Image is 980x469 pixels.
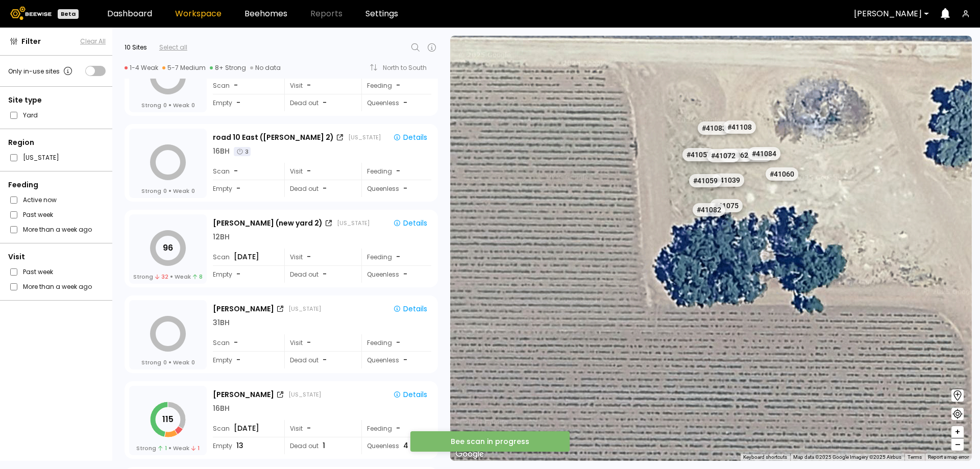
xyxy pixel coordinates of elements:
[951,426,964,438] button: +
[213,146,230,157] div: 16 BH
[213,163,277,180] div: Scan
[284,94,354,111] div: Dead out
[236,440,243,451] span: 13
[23,152,59,163] label: [US_STATE]
[928,454,969,460] a: Report a map error
[175,10,222,18] a: Workspace
[365,10,398,18] a: Settings
[158,444,166,452] span: 1
[389,388,431,401] button: Details
[213,437,277,454] div: Empty
[396,80,401,91] div: -
[361,180,431,197] div: Queenless
[80,37,106,46] button: Clear All
[23,224,92,235] label: More than a week ago
[307,337,311,348] span: -
[213,352,277,368] div: Empty
[748,147,780,160] div: # 41084
[236,355,240,365] span: -
[740,148,772,161] div: # 41065
[125,43,147,52] div: 10 Sites
[323,269,327,280] span: -
[213,218,323,229] div: [PERSON_NAME] (new yard 2)
[163,187,167,195] span: 0
[348,133,381,141] div: [US_STATE]
[234,147,251,156] div: 3
[141,358,195,366] div: Strong Weak
[213,420,277,437] div: Scan
[698,121,730,135] div: # 41083
[682,147,715,161] div: # 41057
[323,97,327,108] span: -
[693,203,725,216] div: # 41082
[361,249,431,265] div: Feeding
[361,420,431,437] div: Feeding
[361,437,431,454] div: Queenless
[234,80,238,91] span: -
[136,444,200,452] div: Strong Weak
[284,437,354,454] div: Dead out
[213,180,277,197] div: Empty
[307,166,311,177] span: -
[125,64,158,72] div: 1-4 Weak
[723,120,756,134] div: # 41108
[396,166,401,177] div: -
[162,413,174,425] tspan: 115
[361,163,431,180] div: Feeding
[284,420,354,437] div: Visit
[159,43,187,52] div: Select all
[393,133,427,142] div: Details
[213,266,277,283] div: Empty
[396,252,401,262] div: -
[766,167,798,181] div: # 41060
[236,183,240,194] span: -
[10,7,52,20] img: Beewise logo
[163,101,167,109] span: 0
[712,173,744,186] div: # 41039
[193,273,203,281] span: 8
[163,358,167,366] span: 0
[323,355,327,365] span: -
[393,390,427,399] div: Details
[107,10,152,18] a: Dashboard
[310,10,342,18] span: Reports
[191,187,195,195] span: 0
[213,94,277,111] div: Empty
[710,199,743,212] div: # 41075
[234,166,238,177] span: -
[191,444,200,452] span: 1
[416,438,563,445] div: Bee scan in progress
[403,97,407,108] span: -
[284,163,354,180] div: Visit
[955,438,961,451] span: –
[284,352,354,368] div: Dead out
[361,266,431,283] div: Queenless
[793,454,901,460] span: Map data ©2025 Google Imagery ©2025 Airbus
[284,266,354,283] div: Dead out
[337,219,370,227] div: [US_STATE]
[23,194,57,205] label: Active now
[58,9,79,19] div: Beta
[236,97,240,108] span: -
[307,252,311,262] span: -
[141,101,195,109] div: Strong Weak
[403,440,408,451] span: 4
[191,358,195,366] span: 0
[361,334,431,351] div: Feeding
[323,440,325,451] span: 1
[141,187,195,195] div: Strong Weak
[284,249,354,265] div: Visit
[383,65,434,71] div: North to South
[234,423,259,434] span: [DATE]
[155,273,168,281] span: 32
[288,305,321,313] div: [US_STATE]
[23,110,38,120] label: Yard
[288,390,321,399] div: [US_STATE]
[213,389,274,400] div: [PERSON_NAME]
[210,64,246,72] div: 8+ Strong
[213,77,277,94] div: Scan
[250,64,281,72] div: No data
[21,36,41,47] span: Filter
[307,423,311,434] span: -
